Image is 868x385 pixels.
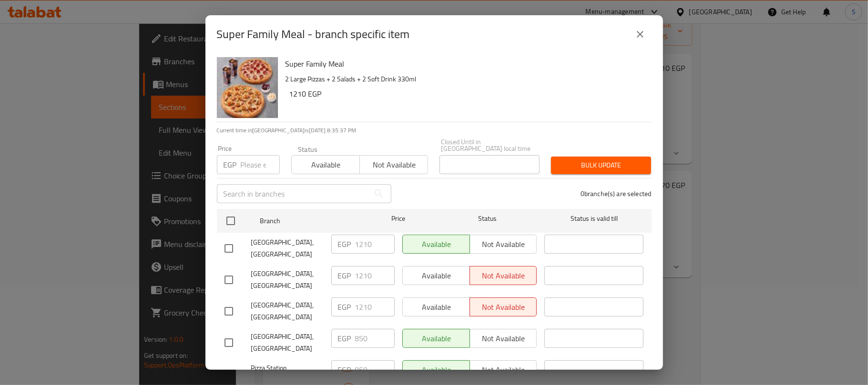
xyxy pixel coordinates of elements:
[551,157,651,174] button: Bulk update
[338,301,351,313] p: EGP
[338,333,351,344] p: EGP
[367,213,430,225] span: Price
[251,331,324,355] span: [GEOGRAPHIC_DATA], [GEOGRAPHIC_DATA]
[338,364,351,375] p: EGP
[296,158,356,172] span: Available
[217,27,410,42] h2: Super Family Meal - branch specific item
[438,213,537,225] span: Status
[251,299,324,323] span: [GEOGRAPHIC_DATA], [GEOGRAPHIC_DATA]
[359,155,428,174] button: Not available
[544,213,643,225] span: Status is valid till
[260,215,359,227] span: Branch
[217,57,278,118] img: Super Family Meal
[241,155,280,174] input: Please enter price
[251,237,324,260] span: [GEOGRAPHIC_DATA],[GEOGRAPHIC_DATA]
[629,23,652,46] button: close
[338,238,351,250] p: EGP
[355,235,395,254] input: Please enter price
[286,57,644,70] h6: Super Family Meal
[364,158,424,172] span: Not available
[217,126,652,135] p: Current time in [GEOGRAPHIC_DATA] is [DATE] 8:35:37 PM
[338,270,351,281] p: EGP
[355,360,395,379] input: Please enter price
[559,159,643,171] span: Bulk update
[289,87,644,100] h6: 1210 EGP
[286,73,644,85] p: 2 Large Pizzas + 2 Salads + 2 Soft Drink 330ml
[217,184,369,203] input: Search in branches
[291,155,360,174] button: Available
[224,159,237,170] p: EGP
[581,189,652,198] p: 0 branche(s) are selected
[355,297,395,316] input: Please enter price
[355,329,395,348] input: Please enter price
[251,268,324,292] span: [GEOGRAPHIC_DATA], [GEOGRAPHIC_DATA]
[355,266,395,285] input: Please enter price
